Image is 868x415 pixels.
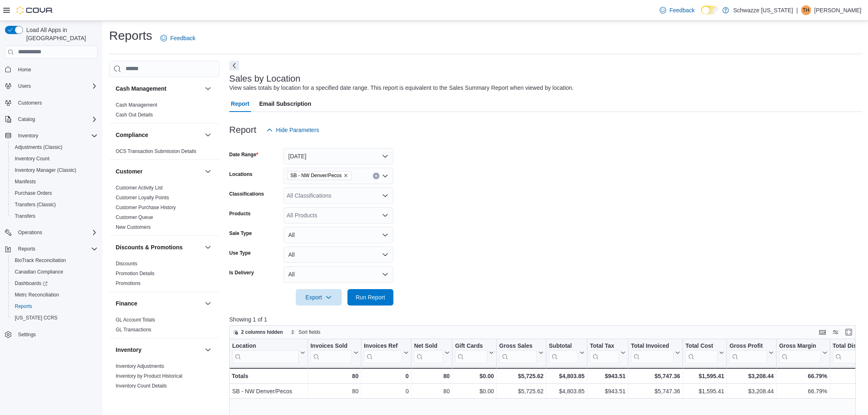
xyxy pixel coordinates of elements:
div: View sales totals by location for a specified date range. This report is equivalent to the Sales ... [229,84,574,92]
span: Catalog [15,114,98,124]
a: BioTrack Reconciliation [11,255,69,265]
button: Inventory [203,345,213,355]
a: Cash Out Details [116,112,153,118]
a: Customer Queue [116,214,153,220]
a: Canadian Compliance [11,267,66,277]
a: New Customers [116,224,151,230]
div: TJ Holt [801,5,811,15]
div: Total Invoiced [631,342,674,350]
button: Inventory [2,130,101,141]
button: Inventory Manager (Classic) [8,164,101,176]
span: GL Transactions [116,326,151,333]
div: $3,208.44 [729,371,774,381]
div: Net Sold [414,342,443,350]
button: Reports [2,243,101,255]
label: Classifications [229,191,264,197]
span: Manifests [11,177,98,187]
a: Customers [15,98,45,108]
div: Total Invoiced [631,342,674,363]
span: Discounts [116,260,137,267]
div: $1,595.41 [685,386,724,396]
div: Finance [109,315,219,338]
button: Transfers [8,210,101,222]
div: $0.00 [455,371,494,381]
span: Customer Queue [116,214,153,221]
span: Inventory Count Details [116,383,167,389]
div: Total Cost [685,342,717,350]
button: Compliance [116,131,201,139]
button: Next [229,61,239,71]
div: $1,595.41 [685,371,724,381]
span: Inventory Count [15,155,50,162]
span: Metrc Reconciliation [11,290,98,300]
h3: Sales by Location [229,74,301,84]
span: [US_STATE] CCRS [15,315,57,321]
span: Home [15,64,98,75]
button: Discounts & Promotions [203,242,213,252]
a: Promotions [116,280,141,286]
span: Canadian Compliance [15,269,63,275]
span: Users [15,81,98,91]
div: Invoices Sold [310,342,352,363]
span: Report [231,96,249,112]
button: Total Invoiced [631,342,680,363]
button: Operations [2,227,101,238]
a: Purchase Orders [11,188,55,198]
p: [PERSON_NAME] [814,5,861,15]
button: Total Cost [685,342,724,363]
span: Reports [15,244,98,254]
button: Total Tax [590,342,626,363]
button: Metrc Reconciliation [8,289,101,301]
div: 66.79% [779,371,827,381]
button: Users [2,80,101,92]
a: Promotion Details [116,271,155,276]
button: Invoices Ref [364,342,409,363]
div: Total Tax [590,342,619,363]
span: Customer Activity List [116,185,163,191]
a: Customer Activity List [116,185,163,191]
button: Operations [15,228,46,237]
a: Dashboards [8,278,101,289]
span: Inventory Count [11,154,98,164]
div: Discounts & Promotions [109,259,219,292]
button: Reports [8,301,101,312]
button: Export [296,289,342,306]
div: Invoices Ref [364,342,402,363]
button: All [283,246,393,263]
div: Gift Card Sales [455,342,487,363]
span: Users [18,83,31,89]
button: Reports [15,244,39,254]
div: $0.00 [455,386,494,396]
div: 80 [310,371,358,381]
button: Open list of options [382,212,388,219]
button: Cash Management [116,84,201,93]
a: Inventory Manager (Classic) [11,165,80,175]
div: 66.79% [779,386,827,396]
span: Hide Parameters [276,126,319,134]
span: Transfers (Classic) [15,201,56,208]
a: Discounts [116,261,137,267]
button: Enter fullscreen [844,327,854,337]
button: Gross Margin [779,342,827,363]
a: Settings [15,330,39,340]
div: $5,747.36 [631,371,680,381]
a: Transfers [11,211,39,221]
label: Sale Type [229,230,252,237]
label: Locations [229,171,253,178]
a: Inventory Adjustments [116,363,164,369]
div: Total Tax [590,342,619,350]
div: 80 [310,386,358,396]
div: $4,803.85 [549,371,585,381]
a: Dashboards [11,278,51,288]
button: Invoices Sold [310,342,358,363]
span: Export [301,289,337,306]
button: 2 columns hidden [230,327,286,337]
button: Adjustments (Classic) [8,141,101,153]
span: Operations [18,229,42,236]
div: Total Cost [685,342,717,363]
a: Adjustments (Classic) [11,142,66,152]
button: Catalog [2,114,101,125]
div: Totals [232,371,305,381]
span: OCS Transaction Submission Details [116,148,196,155]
